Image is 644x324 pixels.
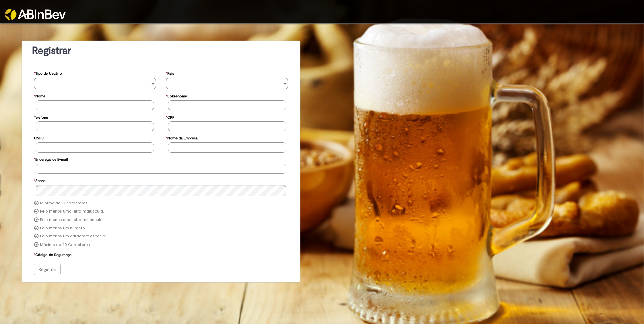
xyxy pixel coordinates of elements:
label: CPF [166,112,174,122]
label: Máximo de 40 Caracteres. [40,242,91,248]
label: Pelo menos um número. [40,226,85,231]
label: Endereço de E-mail [34,154,68,164]
label: Mínimo de 10 caracteres. [40,201,88,206]
label: Pelo menos um caractere especial. [40,234,107,239]
label: Tipo de Usuário [34,68,62,78]
label: Senha [34,175,46,185]
label: Pelo menos uma letra minúscula. [40,217,103,223]
label: Nome da Empresa [166,133,198,142]
label: Código de Segurança [34,249,72,259]
label: CNPJ [34,133,44,142]
label: Telefone [34,112,48,122]
label: Pelo menos uma letra maiúscula. [40,209,104,214]
h1: Registrar [32,45,290,56]
img: ABInbev-white.png [5,9,66,20]
label: Nome [34,91,45,100]
label: País [166,68,174,78]
label: Sobrenome [166,91,187,100]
